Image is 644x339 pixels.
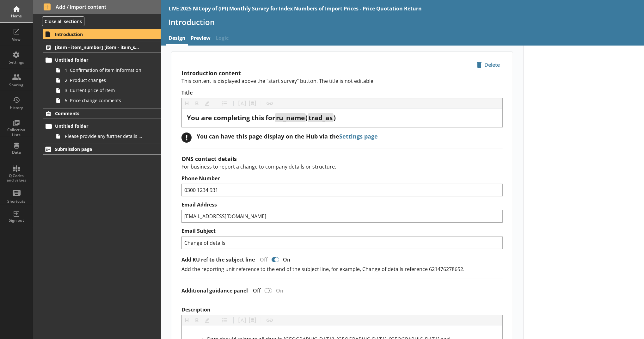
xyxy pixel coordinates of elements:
[53,85,161,96] a: 3. Current price of item
[280,256,295,263] div: On
[181,256,255,263] label: Add RU ref to the subject line
[43,55,161,65] a: Untitled folder
[339,133,378,140] a: Settings page
[65,133,142,139] span: Please provide any further details that will help us to understand your business and tell an indu...
[181,266,503,273] p: Add the reporting unit reference to the end of the subject line, for example, Change of details r...
[55,146,140,152] span: Submission page
[5,60,28,65] div: Settings
[255,256,270,263] div: Off
[43,121,161,131] a: Untitled folder
[53,75,161,85] a: 2: Product changes
[187,114,497,122] div: Title
[187,113,275,122] span: You are completing this for
[188,32,213,46] a: Preview
[181,163,503,170] p: For business to report a change to company details or structure.
[65,77,142,83] span: 2: Product changes
[65,67,142,73] span: 1. Confirmation of item information
[44,3,150,10] span: Add / import content
[181,306,503,313] label: Description
[43,29,161,39] a: Introduction
[65,97,142,103] span: 5. Price change comments
[181,133,192,143] div: !
[5,150,28,155] div: Data
[5,199,28,204] div: Shortcuts
[5,218,28,223] div: Sign out
[181,69,503,77] h2: Introduction content
[43,42,161,52] a: [item - item_number] [item - item_specification_1]
[181,77,503,84] p: This content is displayed above the “start survey” button. The title is not editable.
[5,14,28,19] div: Home
[42,16,84,26] button: Close all sections
[5,174,28,183] div: Q Codes and values
[181,201,503,208] label: Email Address
[213,32,231,46] span: Logic
[53,131,161,141] a: Please provide any further details that will help us to understand your business and tell an indu...
[55,57,140,63] span: Untitled folder
[46,121,161,141] li: Untitled folderPlease provide any further details that will help us to understand your business a...
[5,83,28,88] div: Sharing
[53,65,161,75] a: 1. Confirmation of item information
[55,44,140,50] span: [item - item_number] [item - item_specification_1]
[55,123,140,129] span: Untitled folder
[306,113,308,122] span: (
[43,144,161,155] a: Submission page
[181,228,503,234] label: Email Subject
[197,133,378,140] div: You can have this page display on the Hub via the
[5,105,28,110] div: History
[181,89,503,96] label: Title
[166,32,188,46] a: Design
[55,31,140,37] span: Introduction
[181,287,248,294] label: Additional guidance panel
[169,5,422,12] div: LIVE 2025 NICopy of (IPI) Monthly Survey for Index Numbers of Import Prices - Price Quotation Return
[334,113,336,122] span: )
[33,42,161,105] li: [item - item_number] [item - item_specification_1]Untitled folder1. Confirmation of item informat...
[46,55,161,106] li: Untitled folder1. Confirmation of item information2: Product changes3. Current price of item5. Pr...
[181,155,503,163] h2: ONS contact details
[309,113,333,122] span: trad_as
[181,175,503,182] label: Phone Number
[33,108,161,141] li: CommentsUntitled folderPlease provide any further details that will help us to understand your bu...
[248,287,263,294] div: Off
[55,110,140,116] span: Comments
[65,87,142,93] span: 3. Current price of item
[169,17,636,27] h1: Introduction
[273,287,288,294] div: On
[474,59,503,70] button: Delete
[53,96,161,106] a: 5. Price change comments
[43,108,161,119] a: Comments
[5,127,28,137] div: Collection Lists
[276,113,305,122] span: ru_name
[5,37,28,42] div: View
[474,60,502,70] span: Delete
